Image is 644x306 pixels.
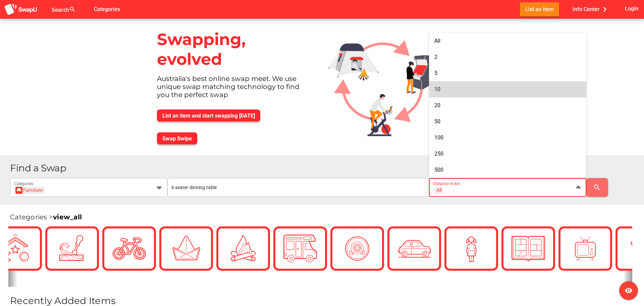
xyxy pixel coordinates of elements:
[624,2,640,15] button: Login
[434,150,443,157] span: 250
[434,102,440,108] span: 20
[573,4,610,15] span: Info Center
[84,5,92,13] i: false
[434,134,443,141] span: 100
[162,135,192,142] span: Swap Swipe
[17,187,43,194] div: Furniture
[625,287,633,295] i: visibility
[434,54,437,60] span: 2
[152,24,318,75] div: Swapping, evolved
[4,3,38,16] img: aSD8y5uGLpzPJLYTcYcjNu3laj1c05W5KWf0Ds+Za8uybjssssuu+yyyy677LKX2n+PWMSDJ9a87AAAAABJRU5ErkJggg==
[625,4,638,13] span: Login
[157,132,197,144] button: Swap Swipe
[567,2,615,16] button: Info Center
[436,187,441,193] div: All
[10,163,639,173] h1: Find a Swap
[162,113,255,119] span: List an item and start swapping [DATE]
[525,5,554,14] span: List an Item
[600,4,610,14] i: chevron_right
[94,4,120,15] span: Categories
[520,2,559,16] button: List an Item
[593,183,601,191] i: search
[434,86,440,92] span: 10
[434,118,440,125] span: 50
[89,2,125,16] button: Categories
[157,110,260,122] button: List an item and start swapping [DATE]
[434,70,437,76] span: 5
[171,178,425,197] input: I am looking for ...
[53,213,82,221] a: view_all
[323,19,446,144] img: Graphic.svg
[434,38,440,44] span: All
[89,6,125,12] a: Categories
[10,213,82,221] span: Categories >
[152,75,318,104] div: Australia's best online swap meet. We use unique swap matching technology to find you the perfect...
[434,167,443,173] span: 500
